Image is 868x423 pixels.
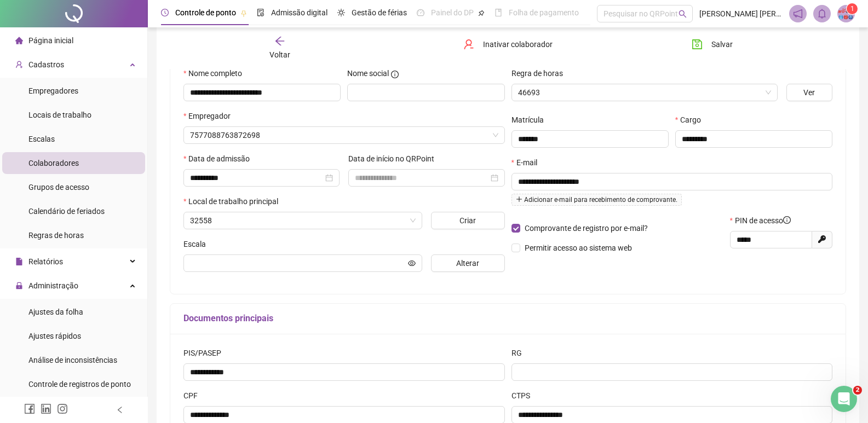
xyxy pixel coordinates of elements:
[28,332,81,340] span: Ajustes rápidos
[337,9,345,16] span: sun
[511,157,544,169] label: E-mail
[28,380,131,389] span: Controle de registros de ponto
[847,3,858,14] sup: Atualize o seu contato no menu Meus Dados
[431,212,505,229] button: Criar
[786,84,832,101] button: Ver
[15,258,23,265] span: file
[511,194,682,206] span: Adicionar e-mail para recebimento de comprovante.
[24,403,35,414] span: facebook
[183,238,213,250] label: Escala
[190,212,416,229] span: 32558
[28,183,89,192] span: Grupos de acesso
[175,8,236,17] span: Controle de ponto
[28,231,84,240] span: Regras de horas
[348,153,441,165] label: Data de início no QRPoint
[831,386,857,412] iframe: Intercom live chat
[15,61,23,68] span: user-add
[352,8,407,17] span: Gestão de férias
[183,67,249,79] label: Nome completo
[28,257,63,266] span: Relatórios
[692,39,703,50] span: save
[495,9,502,16] span: book
[431,8,474,17] span: Painel do DP
[483,38,553,50] span: Inativar colaborador
[838,5,854,22] img: 50414
[41,403,51,414] span: linkedin
[116,406,124,414] span: left
[511,67,570,79] label: Regra de horas
[57,403,68,414] span: instagram
[391,71,399,78] span: info-circle
[28,86,78,95] span: Empregadores
[28,36,73,45] span: Página inicial
[699,8,783,20] span: [PERSON_NAME] [PERSON_NAME]
[511,347,529,359] label: RG
[257,9,265,16] span: file-done
[463,39,474,50] span: user-delete
[183,390,205,402] label: CPF
[803,86,815,98] span: Ver
[269,50,290,59] span: Voltar
[511,114,551,126] label: Matrícula
[853,386,862,395] span: 2
[28,207,105,216] span: Calendário de feriados
[28,281,78,290] span: Administração
[28,60,64,69] span: Cadastros
[525,244,632,252] span: Permitir acesso ao sistema web
[28,111,91,119] span: Locais de trabalho
[271,8,327,17] span: Admissão digital
[28,356,117,364] span: Análise de inconsistências
[240,10,247,16] span: pushpin
[408,259,416,267] span: eye
[817,9,827,19] span: bell
[793,9,803,19] span: notification
[516,196,522,202] span: plus
[455,36,561,53] button: Inativar colaborador
[190,127,498,143] span: 7577088763872698
[525,224,648,233] span: Comprovante de registro por e-mail?
[459,215,476,227] span: Criar
[431,254,505,272] button: Alterar
[417,9,424,16] span: dashboard
[183,347,228,359] label: PIS/PASEP
[478,10,485,16] span: pushpin
[28,159,79,167] span: Colaboradores
[28,135,55,143] span: Escalas
[735,215,791,227] span: PIN de acesso
[456,257,479,269] span: Alterar
[850,5,854,13] span: 1
[518,84,771,101] span: 46693
[15,37,23,44] span: home
[783,216,791,224] span: info-circle
[683,36,741,53] button: Salvar
[183,195,285,207] label: Local de trabalho principal
[28,308,83,316] span: Ajustes da folha
[183,110,238,122] label: Empregador
[679,10,687,18] span: search
[675,114,708,126] label: Cargo
[15,282,23,289] span: lock
[509,8,579,17] span: Folha de pagamento
[274,36,285,47] span: arrow-left
[161,9,169,16] span: clock-circle
[711,38,733,50] span: Salvar
[183,312,832,325] h5: Documentos principais
[347,67,389,79] span: Nome social
[511,390,537,402] label: CTPS
[183,153,257,165] label: Data de admissão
